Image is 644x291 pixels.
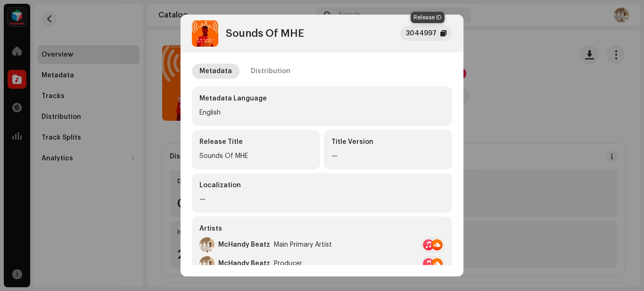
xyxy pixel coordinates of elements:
div: — [331,150,445,162]
div: Sounds Of MHE [226,28,304,39]
div: Metadata [199,64,232,79]
div: McHandy Beatz [218,241,270,249]
img: b0a293de-ed2d-42e1-9eb8-a1f61803b4ec [199,237,215,252]
div: Distribution [251,64,290,79]
div: Sounds Of MHE [199,150,313,162]
div: 3044997 [406,28,437,39]
div: McHandy Beatz [218,260,270,267]
div: Artists [199,224,445,233]
div: Metadata Language [199,94,445,103]
div: Producer [274,260,302,267]
div: English [199,107,445,118]
div: Release Title [199,137,313,147]
img: b0a293de-ed2d-42e1-9eb8-a1f61803b4ec [199,256,215,271]
div: Main Primary Artist [274,241,332,249]
div: Title Version [331,137,445,147]
div: Localization [199,181,445,190]
img: b9607b71-1457-4de3-a7f3-269a7b0a9c91 [192,20,218,47]
div: — [199,194,445,205]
